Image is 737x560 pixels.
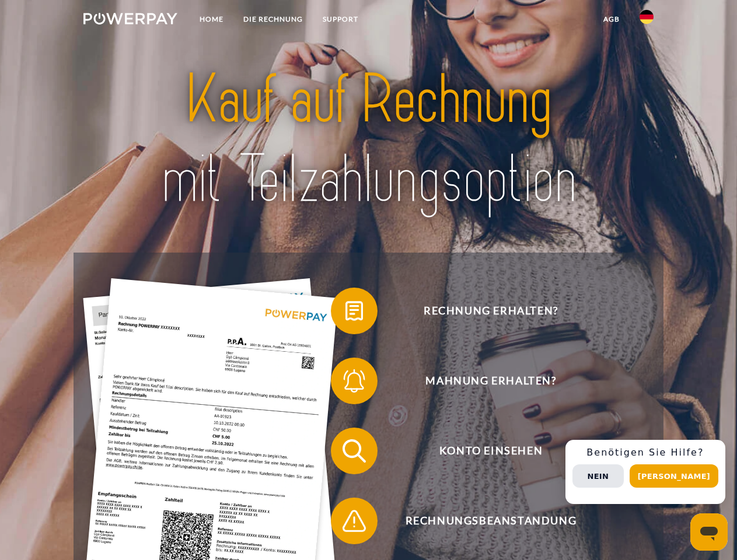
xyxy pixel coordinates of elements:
iframe: Schaltfläche zum Öffnen des Messaging-Fensters [690,513,728,551]
a: SUPPORT [313,9,368,30]
div: Schnellhilfe [565,440,725,504]
span: Mahnung erhalten? [348,358,634,404]
button: Rechnung erhalten? [331,288,634,334]
h3: Benötigen Sie Hilfe? [572,447,718,459]
img: qb_bell.svg [340,366,369,395]
img: qb_bill.svg [340,296,369,325]
a: Home [190,9,233,30]
img: qb_warning.svg [340,506,369,535]
span: Rechnung erhalten? [348,288,634,334]
img: title-powerpay_de.svg [111,56,626,223]
button: Nein [572,464,624,488]
span: Rechnungsbeanstandung [348,498,634,544]
button: Mahnung erhalten? [331,358,634,404]
a: agb [593,9,630,30]
button: Rechnungsbeanstandung [331,498,634,544]
button: Konto einsehen [331,428,634,474]
img: de [640,10,654,24]
img: logo-powerpay-white.svg [83,13,177,24]
button: [PERSON_NAME] [630,464,718,488]
span: Konto einsehen [348,428,634,474]
img: qb_search.svg [340,436,369,466]
a: DIE RECHNUNG [233,9,313,30]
